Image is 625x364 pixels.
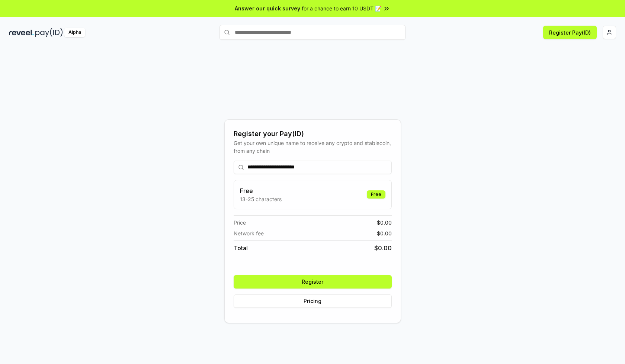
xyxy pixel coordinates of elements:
span: Price [234,219,246,226]
button: Pricing [234,294,392,308]
span: $ 0.00 [377,219,392,226]
img: pay_id [35,28,63,37]
div: Alpha [64,28,85,37]
span: $ 0.00 [374,244,392,252]
span: Total [234,244,248,252]
div: Get your own unique name to receive any crypto and stablecoin, from any chain [234,139,392,155]
span: for a chance to earn 10 USDT 📝 [302,4,381,12]
p: 13-25 characters [240,195,282,203]
div: Free [367,190,385,199]
h3: Free [240,186,282,195]
span: Network fee [234,229,264,237]
button: Register Pay(ID) [543,26,597,39]
span: Answer our quick survey [235,4,300,12]
img: reveel_dark [9,28,34,37]
button: Register [234,275,392,289]
div: Register your Pay(ID) [234,129,392,139]
span: $ 0.00 [377,229,392,237]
